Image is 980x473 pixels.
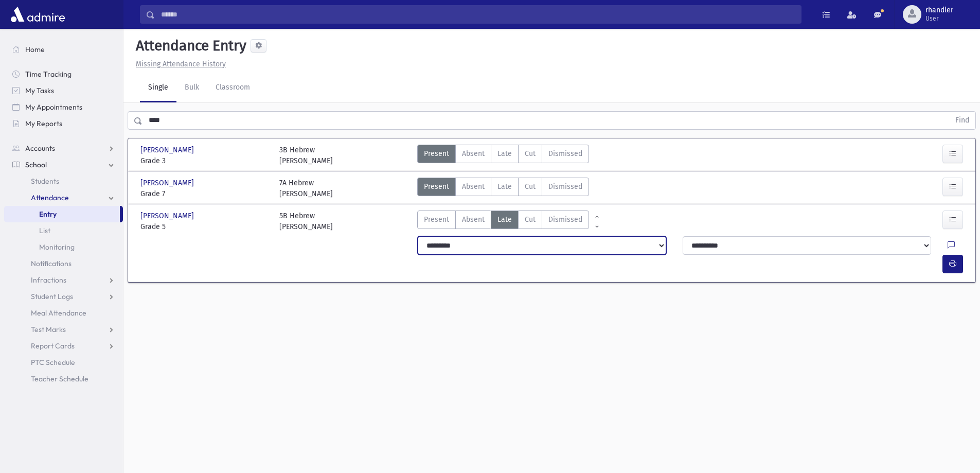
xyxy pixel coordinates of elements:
[548,148,582,159] span: Dismissed
[4,189,123,206] a: Attendance
[31,259,72,268] span: Notifications
[279,145,333,166] div: 3B Hebrew [PERSON_NAME]
[25,45,45,54] span: Home
[4,255,123,272] a: Notifications
[39,209,57,219] span: Entry
[525,148,536,159] span: Cut
[31,292,73,301] span: Student Logs
[4,222,123,239] a: List
[4,288,123,305] a: Student Logs
[925,6,953,14] span: rhandler
[25,160,47,169] span: School
[424,214,449,225] span: Present
[39,242,75,252] span: Monitoring
[4,206,120,222] a: Entry
[525,214,536,225] span: Cut
[417,211,589,232] div: AttTypes
[140,178,196,188] span: [PERSON_NAME]
[31,325,66,334] span: Test Marks
[497,148,512,159] span: Late
[462,148,485,159] span: Absent
[39,226,50,235] span: List
[497,214,512,225] span: Late
[140,188,269,199] span: Grade 7
[424,148,449,159] span: Present
[140,221,269,232] span: Grade 5
[4,156,123,173] a: School
[548,214,582,225] span: Dismissed
[424,181,449,192] span: Present
[548,181,582,192] span: Dismissed
[279,211,333,232] div: 5B Hebrew [PERSON_NAME]
[132,60,226,68] a: Missing Attendance History
[4,338,123,354] a: Report Cards
[31,275,66,285] span: Infractions
[31,193,69,202] span: Attendance
[4,272,123,288] a: Infractions
[417,178,589,199] div: AttTypes
[4,140,123,156] a: Accounts
[4,41,123,58] a: Home
[155,5,801,24] input: Search
[462,181,485,192] span: Absent
[4,354,123,371] a: PTC Schedule
[25,86,54,95] span: My Tasks
[4,371,123,387] a: Teacher Schedule
[136,60,226,68] u: Missing Attendance History
[25,102,82,112] span: My Appointments
[31,341,75,351] span: Report Cards
[140,145,196,155] span: [PERSON_NAME]
[140,155,269,166] span: Grade 3
[31,177,59,186] span: Students
[176,74,207,102] a: Bulk
[462,214,485,225] span: Absent
[140,74,176,102] a: Single
[4,305,123,321] a: Meal Attendance
[4,66,123,82] a: Time Tracking
[4,321,123,338] a: Test Marks
[949,112,975,129] button: Find
[31,308,86,318] span: Meal Attendance
[207,74,258,102] a: Classroom
[25,69,72,79] span: Time Tracking
[925,14,953,23] span: User
[140,211,196,221] span: [PERSON_NAME]
[497,181,512,192] span: Late
[132,37,246,55] h5: Attendance Entry
[417,145,589,166] div: AttTypes
[279,178,333,199] div: 7A Hebrew [PERSON_NAME]
[25,144,55,153] span: Accounts
[4,173,123,189] a: Students
[4,115,123,132] a: My Reports
[31,358,75,367] span: PTC Schedule
[525,181,536,192] span: Cut
[25,119,62,128] span: My Reports
[4,82,123,99] a: My Tasks
[8,4,67,25] img: AdmirePro
[4,239,123,255] a: Monitoring
[31,374,88,383] span: Teacher Schedule
[4,99,123,115] a: My Appointments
